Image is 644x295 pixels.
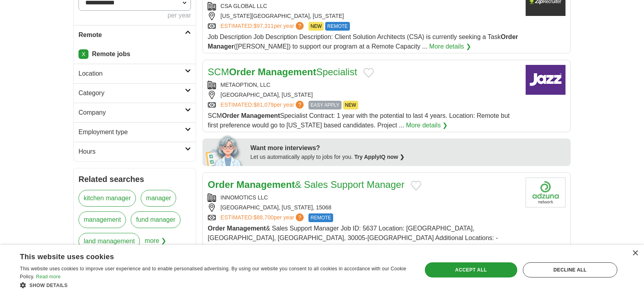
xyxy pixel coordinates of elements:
[222,112,240,119] strong: Order
[220,101,305,109] a: ESTIMATED:$81,079per year?
[74,83,196,103] a: Category
[145,233,166,254] span: more ❯
[74,122,196,142] a: Employment type
[354,154,404,160] a: Try ApplyIQ now ❯
[79,69,185,78] h2: Location
[20,281,410,289] div: Show details
[208,81,519,89] div: METAOPTION, LLC
[208,193,519,202] div: INNOMOTICS LLC
[632,250,638,256] div: Close
[74,103,196,122] a: Company
[253,23,274,29] span: $97,311
[236,179,295,190] strong: Management
[220,22,305,31] a: ESTIMATED:$97,311per year?
[418,244,457,251] strong: Management
[79,233,140,250] a: land management
[79,147,185,156] h2: Hours
[208,43,234,50] strong: Manager
[79,190,136,207] a: kitchen manager
[74,25,196,45] a: Remote
[208,12,519,20] div: [US_STATE][GEOGRAPHIC_DATA], [US_STATE]
[296,101,304,109] span: ?
[253,102,274,108] span: $81,079
[523,262,617,277] div: Decline all
[79,11,191,20] div: per year
[208,66,357,77] a: SCMOrder ManagementSpecialist
[308,213,333,222] span: REMOTE
[296,213,304,221] span: ?
[227,225,266,232] strong: Management
[241,112,280,119] strong: Management
[208,91,519,99] div: [GEOGRAPHIC_DATA], [US_STATE]
[363,68,374,78] button: Add to favorite jobs
[308,22,324,31] span: NEW
[250,153,566,161] div: Let us automatically apply to jobs for you.
[208,179,404,190] a: Order Management& Sales Support Manager
[526,65,565,95] img: Company logo
[131,211,181,228] a: fund manager
[411,181,421,190] button: Add to favorite jobs
[29,283,68,288] span: Show details
[253,214,274,221] span: $88,700
[20,266,406,279] span: This website uses cookies to improve user experience and to enable personalised advertising. By u...
[79,211,126,228] a: management
[425,262,517,277] div: Accept all
[220,213,305,222] a: ESTIMATED:$88,700per year?
[208,112,510,129] span: SCM Specialist Contract: 1 year with the potential to last 4 years. Location: Remote but first pr...
[141,190,176,207] a: manager
[208,2,519,10] div: CSA GLOBAL LLC
[208,203,519,212] div: [GEOGRAPHIC_DATA], [US_STATE], 15068
[208,225,225,232] strong: Order
[406,121,448,130] a: More details ❯
[79,173,191,185] h2: Related searches
[208,33,518,50] span: Job Description Job Description Description: Client Solution Architects (CSA) is currently seekin...
[308,101,341,109] span: EASY APPLY
[74,142,196,161] a: Hours
[92,51,130,57] strong: Remote jobs
[79,88,185,98] h2: Category
[36,274,61,279] a: Read more, opens a new window
[325,22,349,31] span: REMOTE
[206,134,244,166] img: apply-iq-scientist.png
[296,22,304,30] span: ?
[229,66,255,77] strong: Order
[79,49,88,59] a: X
[208,225,514,270] span: & Sales Support Manager Job ID: 5637 Location: [GEOGRAPHIC_DATA], [GEOGRAPHIC_DATA], [GEOGRAPHIC_...
[429,42,471,51] a: More details ❯
[501,33,518,40] strong: Order
[79,108,185,117] h2: Company
[79,30,185,40] h2: Remote
[399,244,416,251] strong: Order
[74,64,196,83] a: Location
[79,127,185,137] h2: Employment type
[526,178,565,207] img: Company logo
[258,66,316,77] strong: Management
[343,101,358,109] span: NEW
[250,143,566,153] div: Want more interviews?
[208,179,234,190] strong: Order
[20,250,390,262] div: This website uses cookies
